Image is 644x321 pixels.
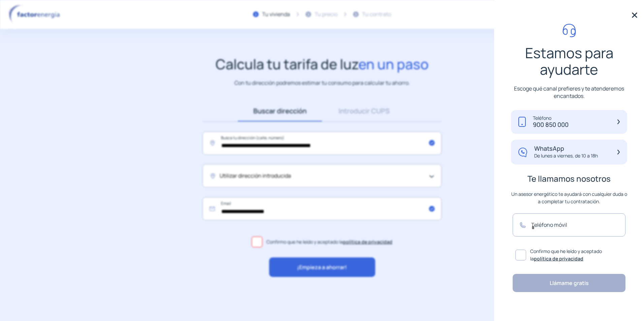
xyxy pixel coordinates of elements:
p: 900 850 000 [533,121,569,129]
p: WhatsApp [534,145,598,152]
p: Estamos para ayudarte [511,45,627,77]
a: Buscar dirección [238,101,322,121]
a: política de privacidad [534,255,583,262]
a: política de privacidad [343,239,392,245]
a: Introducir CUPS [322,101,406,121]
span: Confirmo que he leído y aceptado la [530,248,623,263]
span: Utilizar dirección introducida [220,172,291,180]
p: Escoge qué canal prefieres y te atenderemos encantados. [511,85,627,100]
h1: Calcula tu tarifa de luz [216,56,429,72]
div: Tu contrato [362,10,391,19]
span: Confirmo que he leído y aceptado la [266,238,392,246]
span: en un paso [358,55,429,73]
img: logo factor [7,5,64,24]
div: Tu precio [315,10,337,19]
span: ¡Empieza a ahorrar! [297,263,347,272]
p: Con tu dirección podremos estimar tu consumo para calcular tu ahorro. [234,79,410,87]
p: Teléfono [533,115,569,121]
p: Te llamamos nosotros [511,175,627,182]
p: Un asesor energético te ayudará con cualquier duda o a completar tu contratación. [511,190,627,205]
div: Tu vivienda [262,10,290,19]
p: De lunes a viernes, de 10 a 18h [534,152,598,159]
img: call-headphone.svg [562,24,576,37]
